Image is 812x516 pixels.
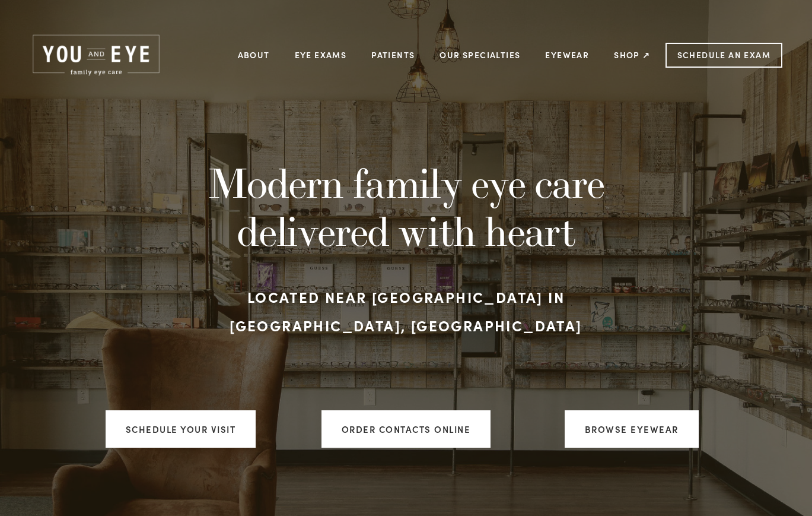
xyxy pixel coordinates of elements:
[565,410,699,448] a: Browse Eyewear
[178,159,634,255] h1: Modern family eye care delivered with heart
[545,46,589,64] a: Eyewear
[295,46,347,64] a: Eye Exams
[106,410,256,448] a: Schedule your visit
[614,46,650,64] a: Shop ↗
[665,43,782,68] a: Schedule an Exam
[238,46,270,64] a: About
[230,287,582,335] strong: Located near [GEOGRAPHIC_DATA] in [GEOGRAPHIC_DATA], [GEOGRAPHIC_DATA]
[440,49,520,61] a: Our Specialties
[321,410,491,448] a: ORDER CONTACTS ONLINE
[30,33,163,78] img: Rochester, MN | You and Eye | Family Eye Care
[371,46,415,64] a: Patients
